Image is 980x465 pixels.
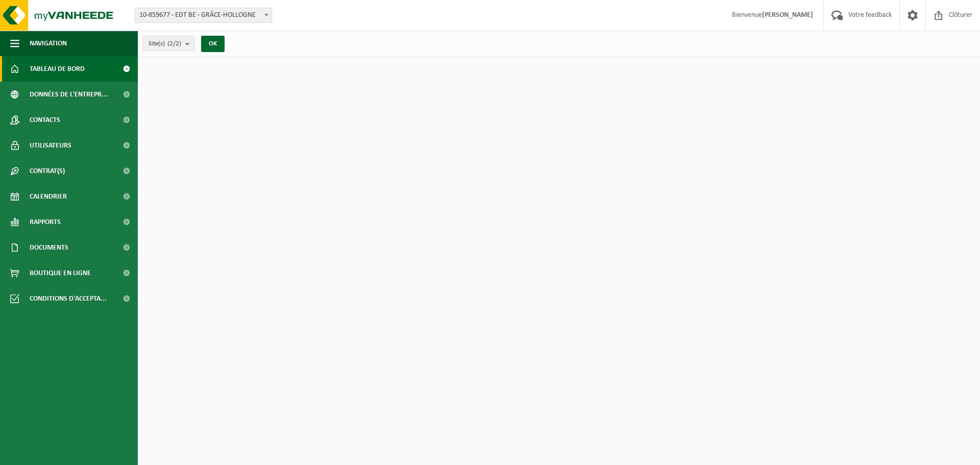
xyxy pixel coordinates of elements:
[201,36,225,52] button: OK
[30,133,71,158] span: Utilisateurs
[30,31,67,56] span: Navigation
[135,8,272,22] span: 10-859677 - EDT BE - GRÂCE-HOLLOGNE
[30,235,68,260] span: Documents
[30,260,91,286] span: Boutique en ligne
[30,56,85,82] span: Tableau de bord
[30,158,65,184] span: Contrat(s)
[149,36,181,52] span: Site(s)
[762,11,813,19] strong: [PERSON_NAME]
[167,40,181,47] count: (2/2)
[30,82,108,107] span: Données de l'entrepr...
[30,286,107,311] span: Conditions d'accepta...
[135,8,272,23] span: 10-859677 - EDT BE - GRÂCE-HOLLOGNE
[30,184,67,209] span: Calendrier
[30,209,61,235] span: Rapports
[30,107,60,133] span: Contacts
[143,36,195,51] button: Site(s)(2/2)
